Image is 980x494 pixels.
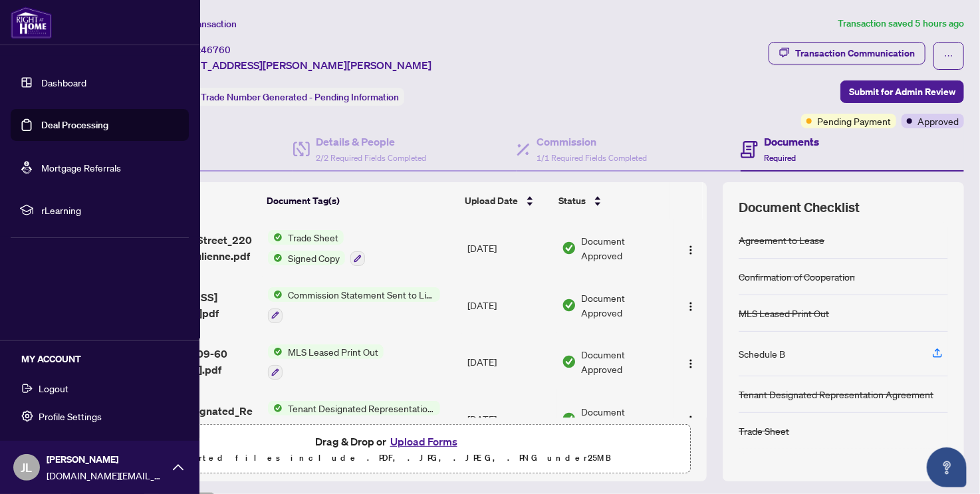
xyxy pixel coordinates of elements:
span: Document Approved [582,291,669,320]
img: Logo [685,301,696,312]
span: Trade Number Generated - Pending Information [201,91,399,103]
img: Document Status [562,354,576,369]
h4: Commission [537,134,647,150]
span: Document Approved [582,404,669,433]
td: [DATE] [462,334,556,391]
div: Tenant Designated Representation Agreement [739,387,933,402]
span: [STREET_ADDRESS][PERSON_NAME][PERSON_NAME] [165,57,431,73]
h4: Documents [765,134,820,150]
button: Open asap [927,447,967,487]
span: Document Approved [582,233,669,263]
button: Status IconTenant Designated Representation Agreement [268,401,440,437]
a: Dashboard [41,76,86,88]
div: Status: [165,88,404,106]
article: Transaction saved 5 hours ago [838,16,964,31]
button: Logout [11,377,189,400]
div: Confirmation of Cooperation [739,269,855,284]
img: Document Status [562,298,576,312]
span: Profile Settings [39,406,102,427]
span: Document Checklist [739,198,860,217]
span: Trade Sheet [283,230,344,245]
span: Document Approved [582,347,669,376]
a: Mortgage Referrals [41,162,121,174]
img: Logo [685,245,696,255]
span: Status [558,193,586,208]
span: 46760 [201,44,231,56]
button: Submit for Admin Review [840,80,964,103]
img: Document Status [562,241,576,255]
img: logo [11,7,52,39]
div: MLS Leased Print Out [739,306,829,320]
span: Submit for Admin Review [849,81,955,102]
span: ellipsis [944,51,953,61]
span: Commission Statement Sent to Listing Brokerage [283,287,440,302]
th: Status [553,182,670,219]
button: Upload Forms [386,433,461,450]
img: Logo [685,358,696,369]
th: Upload Date [459,182,553,219]
div: Transaction Communication [795,43,915,64]
img: Status Icon [268,344,283,359]
button: Logo [680,295,701,316]
img: Status Icon [268,287,283,302]
img: Status Icon [268,401,283,416]
td: [DATE] [462,277,556,334]
img: Logo [685,415,696,426]
p: Supported files include .PDF, .JPG, .JPEG, .PNG under 25 MB [94,450,682,466]
button: Logo [680,237,701,259]
div: Schedule B [739,346,785,361]
span: Logout [39,378,68,399]
span: Approved [918,114,959,128]
span: JL [21,458,33,477]
button: Logo [680,408,701,430]
img: Status Icon [268,230,283,245]
td: [DATE] [462,390,556,447]
a: Deal Processing [41,119,108,131]
span: Required [765,153,796,163]
span: Tenant Designated Representation Agreement [283,401,440,416]
span: Drag & Drop orUpload FormsSupported files include .PDF, .JPG, .JPEG, .PNG under25MB [86,425,690,474]
span: rLearning [41,203,180,217]
button: Transaction Communication [769,42,925,64]
button: Status IconTrade SheetStatus IconSigned Copy [268,230,365,266]
span: Signed Copy [283,251,345,265]
th: Document Tag(s) [262,182,460,219]
button: Status IconCommission Statement Sent to Listing Brokerage [268,287,440,323]
span: [DOMAIN_NAME][EMAIL_ADDRESS][DOMAIN_NAME] [47,468,166,483]
span: MLS Leased Print Out [283,344,384,359]
img: Status Icon [268,251,283,265]
span: 1/1 Required Fields Completed [537,153,647,163]
span: 2/2 Required Fields Completed [316,153,427,163]
img: Document Status [562,412,576,426]
span: Drag & Drop or [315,433,461,450]
div: Agreement to Lease [739,233,824,247]
td: [DATE] [462,219,556,277]
button: Logo [680,351,701,372]
span: Pending Payment [817,114,891,128]
button: Profile Settings [11,405,189,428]
span: View Transaction [166,18,237,30]
span: [PERSON_NAME] [47,452,166,467]
div: Trade Sheet [739,424,789,438]
h4: Details & People [316,134,427,150]
h5: MY ACCOUNT [21,352,189,366]
span: Upload Date [465,193,518,208]
button: Status IconMLS Leased Print Out [268,344,384,380]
